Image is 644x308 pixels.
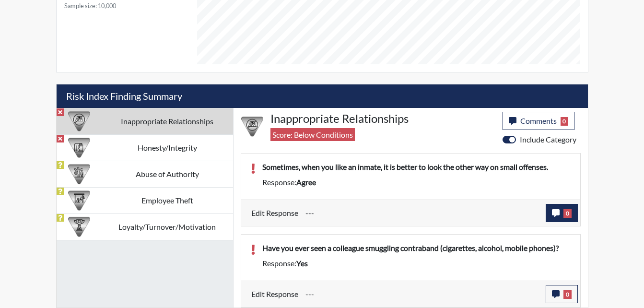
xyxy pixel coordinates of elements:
span: agree [296,178,316,187]
span: Score: Below Conditions [270,128,355,141]
p: Have you ever seen a colleague smuggling contraband (cigarettes, alcohol, mobile phones)? [262,242,571,254]
p: Sometimes, when you like an inmate, it is better to look the other way on small offenses. [262,161,571,173]
small: Sample size: 10,000 [64,1,182,11]
img: CATEGORY%20ICON-17.40ef8247.png [68,216,90,238]
span: 0 [561,117,569,126]
div: Update the test taker's response, the change might impact the score [298,204,546,222]
td: Honesty/Integrity [102,134,233,161]
img: CATEGORY%20ICON-01.94e51fac.png [68,163,90,185]
label: Edit Response [251,285,298,303]
img: CATEGORY%20ICON-07.58b65e52.png [68,190,90,212]
h4: Inappropriate Relationships [270,112,495,126]
h5: Risk Index Finding Summary [57,84,588,108]
button: 0 [546,204,578,222]
td: Employee Theft [102,187,233,213]
img: CATEGORY%20ICON-11.a5f294f4.png [68,137,90,159]
label: Include Category [520,134,576,145]
div: Response: [255,177,578,188]
button: Comments0 [503,112,575,130]
span: 0 [563,209,572,218]
span: Comments [520,116,557,125]
td: Abuse of Authority [102,161,233,187]
td: Loyalty/Turnover/Motivation [102,213,233,240]
button: 0 [546,285,578,303]
div: Response: [255,258,578,269]
img: CATEGORY%20ICON-14.139f8ef7.png [68,110,90,132]
td: Inappropriate Relationships [102,108,233,134]
label: Edit Response [251,204,298,222]
span: yes [296,259,308,268]
span: 0 [563,290,572,299]
div: Update the test taker's response, the change might impact the score [298,285,546,303]
img: CATEGORY%20ICON-14.139f8ef7.png [241,116,263,138]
